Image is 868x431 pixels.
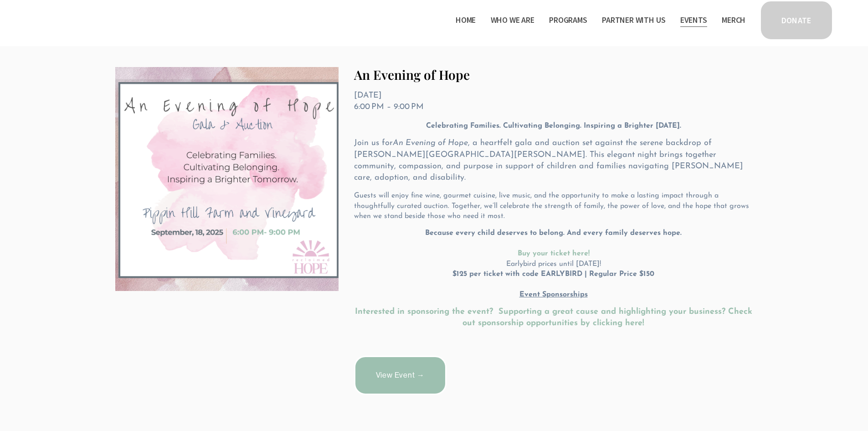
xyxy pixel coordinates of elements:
a: Interested in sponsoring the event? Supporting a great cause and highlighting your business? Chec... [355,308,755,327]
strong: $125 per ticket with code EARLYBIRD | Regular Price $150 [452,270,654,278]
time: 6:00 PM [354,103,384,111]
time: 9:00 PM [394,103,424,111]
p: Guests will enjoy fine wine, gourmet cuisine, live music, and the opportunity to make a lasting i... [354,191,753,221]
strong: Because every child deserves to belong. And every family deserves hope. [425,229,682,237]
a: Buy your ticket here! [518,250,590,257]
span: Who We Are [491,14,534,27]
a: Merch [722,13,745,27]
strong: Celebrating Families. Cultivating Belonging. Inspiring a Brighter [DATE]. [426,122,681,130]
em: An Evening of Hope [393,139,468,147]
a: View Event → [354,356,447,395]
a: Events [680,13,707,27]
span: Partner With Us [602,14,665,27]
span: Programs [549,14,587,27]
a: Home [456,13,476,27]
u: Event Sponsorships [519,291,588,298]
time: [DATE] [354,92,382,100]
a: folder dropdown [549,13,587,27]
p: Join us for , a heartfelt gala and auction set against the serene backdrop of [PERSON_NAME][GEOGR... [354,138,753,184]
img: An Evening of Hope [115,67,339,291]
a: An Evening of Hope [354,66,470,83]
p: Earlybird prices until [DATE]! [354,228,753,300]
a: folder dropdown [491,13,534,27]
a: folder dropdown [602,13,665,27]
